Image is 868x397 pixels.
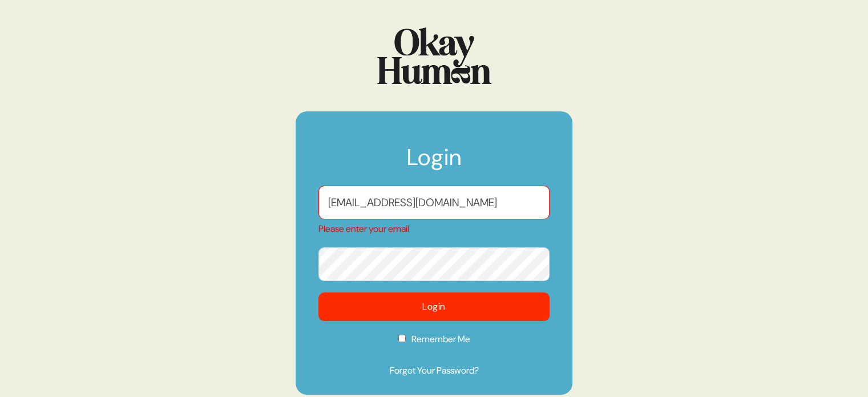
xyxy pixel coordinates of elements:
[318,186,550,219] input: Email
[398,335,406,342] input: Remember Me
[318,332,550,354] label: Remember Me
[318,222,550,236] div: Please enter your email
[318,146,550,180] h1: Login
[318,364,550,378] a: Forgot Your Password?
[318,292,550,321] button: Login
[377,27,491,84] img: Logo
